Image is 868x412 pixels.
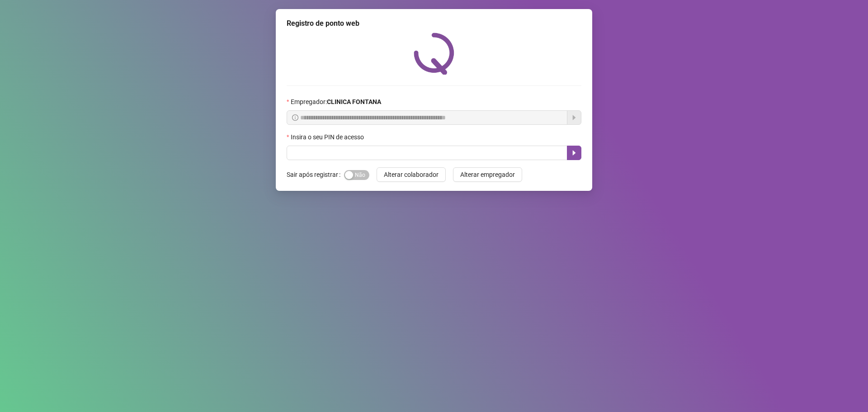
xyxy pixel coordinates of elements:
[287,167,344,182] label: Sair após registrar
[327,98,381,105] strong: CLINICA FONTANA
[292,114,298,121] span: info-circle
[460,170,515,180] span: Alterar empregador
[287,18,581,29] div: Registro de ponto web
[414,33,454,75] img: QRPoint
[453,167,522,182] button: Alterar empregador
[287,132,370,142] label: Insira o seu PIN de acesso
[571,149,578,156] span: caret-right
[377,167,446,182] button: Alterar colaborador
[384,170,439,180] span: Alterar colaborador
[291,97,381,107] span: Empregador :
